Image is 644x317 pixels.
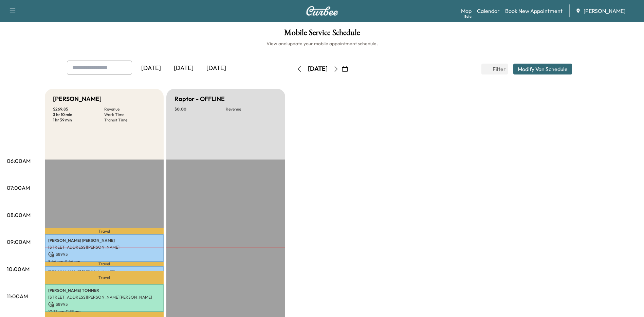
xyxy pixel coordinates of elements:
[7,292,28,300] p: 11:00AM
[167,61,200,76] div: [DATE]
[48,295,160,300] p: [STREET_ADDRESS][PERSON_NAME][PERSON_NAME]
[45,228,164,234] p: Travel
[48,269,160,275] p: [PERSON_NAME] [PERSON_NAME]
[7,157,31,165] p: 06:00AM
[584,7,625,15] span: [PERSON_NAME]
[53,117,104,123] p: 1 hr 39 min
[104,112,155,117] p: Work Time
[7,211,31,219] p: 08:00AM
[45,271,164,284] p: Travel
[505,7,563,15] a: Book New Appointment
[7,238,31,246] p: 09:00AM
[48,245,160,250] p: [STREET_ADDRESS][PERSON_NAME]
[45,262,164,266] p: Travel
[7,29,637,40] h1: Mobile Service Schedule
[7,184,30,192] p: 07:00AM
[135,61,167,76] div: [DATE]
[461,7,472,15] a: MapBeta
[477,7,500,15] a: Calendar
[513,64,572,74] button: Modify Van Schedule
[174,106,226,112] p: $ 0.00
[53,106,104,112] p: $ 269.85
[200,61,233,76] div: [DATE]
[308,65,328,73] div: [DATE]
[48,238,160,243] p: [PERSON_NAME] [PERSON_NAME]
[53,112,104,117] p: 3 hr 10 min
[7,265,30,273] p: 10:00AM
[104,106,155,112] p: Revenue
[48,301,160,307] p: $ 89.95
[174,94,225,104] h5: Raptor - OFFLINE
[481,64,508,74] button: Filter
[53,94,102,104] h5: [PERSON_NAME]
[464,14,472,19] div: Beta
[493,65,505,73] span: Filter
[7,40,637,47] h6: View and update your mobile appointment schedule.
[48,251,160,257] p: $ 89.95
[48,259,160,264] p: 8:44 am - 9:44 am
[48,288,160,293] p: [PERSON_NAME] TONNER
[48,309,160,314] p: 10:33 am - 11:33 am
[306,6,338,16] img: Curbee Logo
[226,106,277,112] p: Revenue
[104,117,155,123] p: Transit Time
